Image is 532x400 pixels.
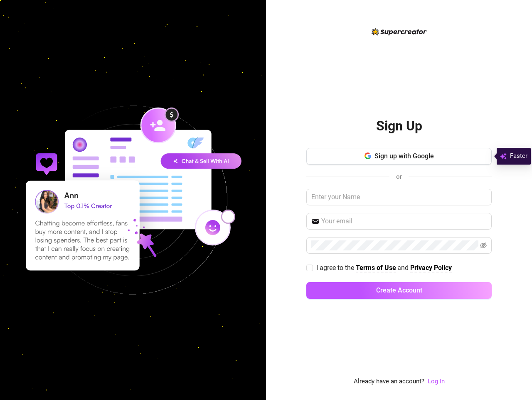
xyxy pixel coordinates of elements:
[410,264,452,272] strong: Privacy Policy
[372,28,427,35] img: logo-BBDzfeDw.svg
[306,189,492,205] input: Enter your Name
[396,173,402,180] span: or
[321,216,487,226] input: Your email
[356,264,396,272] a: Terms of Use
[397,264,410,272] span: and
[374,152,434,160] span: Sign up with Google
[354,377,424,387] span: Already have an account?
[316,264,356,272] span: I agree to the
[356,264,396,272] strong: Terms of Use
[376,286,422,294] span: Create Account
[500,151,507,161] img: svg%3e
[306,148,492,165] button: Sign up with Google
[510,151,527,161] span: Faster
[428,377,445,387] a: Log In
[428,377,445,385] a: Log In
[410,264,452,272] a: Privacy Policy
[376,117,422,135] h2: Sign Up
[480,242,487,249] span: eye-invisible
[306,282,492,299] button: Create Account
